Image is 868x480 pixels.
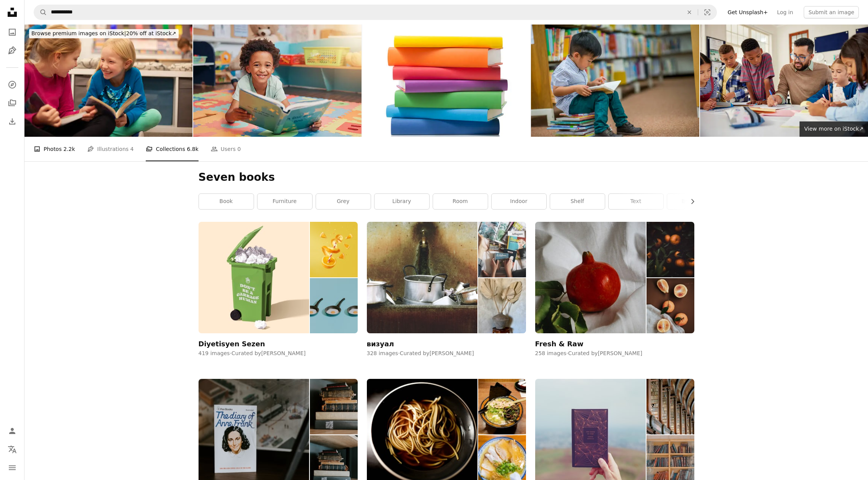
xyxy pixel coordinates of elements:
button: scroll list to the right [686,194,694,209]
img: photo-1462475279937-40cb2b162a99 [367,222,478,333]
img: Boy Who Loves Reading [531,25,699,137]
a: book [199,194,254,209]
a: Collections [5,95,20,111]
span: Browse premium images on iStock | [31,30,126,36]
button: Submit an image [804,6,859,18]
a: Fresh & Raw [535,222,694,348]
div: 20% off at iStock ↗ [29,29,179,38]
a: library [375,194,429,209]
img: Teacher checking pupil notebooks [700,25,868,137]
img: Boy, reading book and portrait on floor in home for development, story and knowledge in morning. ... [193,25,361,137]
div: 258 images · Curated by [PERSON_NAME] [535,350,694,357]
a: Browse premium images on iStock|20% off at iStock↗ [24,25,183,43]
img: photo-1607250588930-f682b2a49f69 [478,278,526,334]
div: 328 images · Curated by [PERSON_NAME] [367,350,526,357]
a: room [433,194,488,209]
a: bookcase [667,194,722,209]
a: indoor [492,194,546,209]
button: Visual search [698,5,717,20]
a: furniture [257,194,312,209]
img: photo-1617622579278-3d796bf296f4 [647,278,694,334]
div: визуал [367,339,394,349]
a: Users 0 [211,137,241,161]
div: Diyetisyen Sezen [199,339,265,349]
a: grey [316,194,371,209]
span: 2.2k [64,145,75,153]
a: Get Unsplash+ [723,6,772,18]
a: Illustrations [5,43,20,58]
a: Log in [772,6,798,18]
div: 419 images · Curated by [PERSON_NAME] [199,350,358,357]
button: Clear [681,5,698,20]
a: Photos 2.2k [34,137,75,161]
a: Diyetisyen Sezen [199,222,358,348]
a: визуал [367,222,526,348]
img: photo-1656567229591-72a12a4cb0d6 [647,222,694,277]
a: Explore [5,77,20,92]
form: Find visuals sitewide [34,5,717,20]
img: photo-1591325418441-ff678baf78ef [478,379,526,434]
a: shelf [550,194,605,209]
a: Home — Unsplash [5,5,20,21]
a: Photos [5,25,20,40]
button: Search Unsplash [34,5,47,20]
span: 4 [130,145,134,153]
img: photo-1611222731731-fcf41dd9b23d [535,222,646,333]
span: 0 [238,145,241,153]
h1: Seven books [199,170,694,184]
a: text [609,194,663,209]
a: Download History [5,114,20,129]
div: Fresh & Raw [535,339,584,349]
img: photo-1530608031805-8e170c1b793a [647,379,694,434]
img: photo-1617641428728-a8165a486813 [199,222,309,333]
img: photo-1622839065814-02ddfdb8996c [310,278,357,334]
a: View more on iStock↗ [800,121,868,137]
img: Portrait of elementary school students girls reading book in classroom library together [24,25,192,137]
img: Stack of colored books on white background with clipping path [362,25,530,137]
button: Language [5,442,20,457]
img: photo-1698434156085-d0084f640f03 [310,379,357,434]
button: Menu [5,460,20,475]
img: photo-1466583985723-b74122659346 [478,222,526,277]
img: photo-1619241638225-14d56e47ae64 [310,222,357,277]
a: Log in / Sign up [5,423,20,439]
a: Illustrations 4 [87,137,134,161]
span: View more on iStock ↗ [804,126,863,132]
